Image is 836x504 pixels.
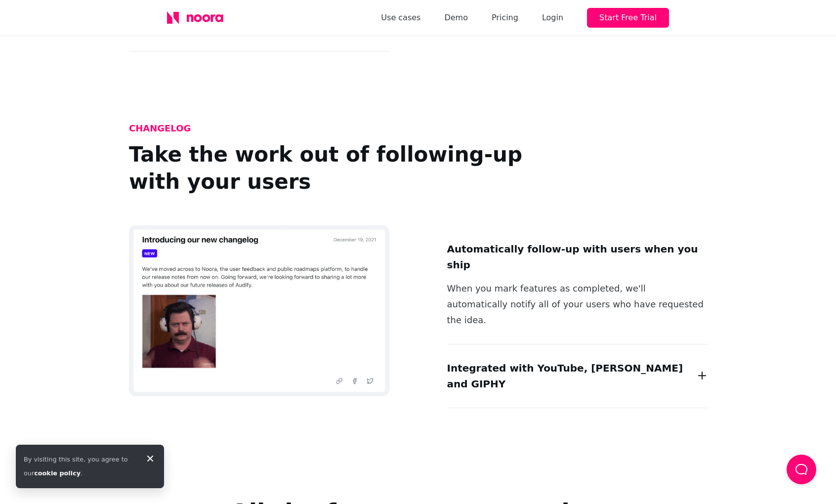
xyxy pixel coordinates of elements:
[129,225,389,397] img: A preview of Noora's changelogs
[129,121,524,136] h2: Changelog
[542,11,563,25] div: Login
[34,469,81,477] a: cookie policy
[444,11,468,25] a: Demo
[492,11,518,25] a: Pricing
[587,8,669,28] button: Start Free Trial
[447,281,708,328] p: When you mark features as completed, we'll automatically notify all of your users who have reques...
[447,241,708,273] h2: Automatically follow-up with users when you ship
[447,360,692,392] h2: Integrated with YouTube, [PERSON_NAME] and GIPHY
[24,453,136,480] div: By visiting this site, you agree to our .
[129,141,524,195] h2: Take the work out of following-up with your users
[787,455,816,484] button: Load Chat
[381,11,420,25] a: Use cases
